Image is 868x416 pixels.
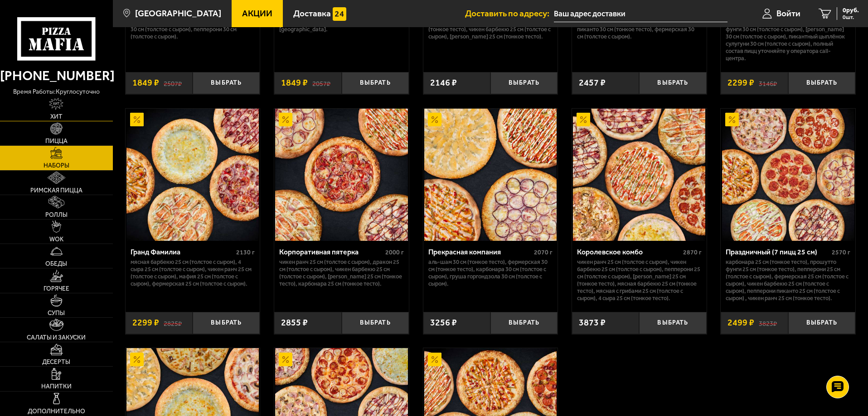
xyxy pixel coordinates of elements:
[44,286,69,292] span: Горячее
[131,19,255,40] p: Дракон 30 см (толстое с сыром), Деревенская 30 см (толстое с сыром), Пепперони 30 см (толстое с с...
[579,318,606,327] span: 3873 ₽
[130,113,144,126] img: Акционный
[577,19,702,40] p: Аль-Шам 30 см (тонкое тесто), Пепперони Пиканто 30 см (тонкое тесто), Фермерская 30 см (толстое с...
[428,113,441,126] img: Акционный
[275,109,407,241] img: Корпоративная пятерка
[759,78,777,87] s: 3146 ₽
[843,14,859,20] span: 0 шт.
[726,258,850,302] p: Карбонара 25 см (тонкое тесто), Прошутто Фунги 25 см (тонкое тесто), Пепперони 25 см (толстое с с...
[577,248,681,256] div: Королевское комбо
[554,5,727,22] input: Ваш адрес доставки
[428,353,441,366] img: Акционный
[430,78,457,87] span: 2146 ₽
[577,258,702,302] p: Чикен Ранч 25 см (толстое с сыром), Чикен Барбекю 25 см (толстое с сыром), Пепперони 25 см (толст...
[490,312,558,334] button: Выбрать
[27,335,86,341] span: Салаты и закуски
[465,9,554,18] span: Доставить по адресу:
[48,310,65,316] span: Супы
[639,72,706,94] button: Выбрать
[683,249,702,256] span: 2870 г
[279,258,404,287] p: Чикен Ранч 25 см (толстое с сыром), Дракон 25 см (толстое с сыром), Чикен Барбекю 25 см (толстое ...
[722,109,854,241] img: Праздничный (7 пицц 25 см)
[242,9,272,18] span: Акции
[428,248,532,256] div: Прекрасная компания
[279,248,383,256] div: Корпоративная пятерка
[30,187,82,194] span: Римская пицца
[423,109,558,241] a: АкционныйПрекрасная компания
[579,78,606,87] span: 2457 ₽
[49,236,63,243] span: WOK
[281,318,308,327] span: 2855 ₽
[342,312,409,334] button: Выбрать
[131,258,255,287] p: Мясная Барбекю 25 см (толстое с сыром), 4 сыра 25 см (толстое с сыром), Чикен Ранч 25 см (толстое...
[279,113,292,126] img: Акционный
[788,312,855,334] button: Выбрать
[727,318,754,327] span: 2499 ₽
[428,19,553,40] p: Пепперони 25 см (толстое с сыром), 4 сыра 25 см (тонкое тесто), Чикен Барбекю 25 см (толстое с сы...
[42,359,70,365] span: Десерты
[572,109,707,241] a: АкционныйКоролевское комбо
[428,258,553,287] p: Аль-Шам 30 см (тонкое тесто), Фермерская 30 см (тонкое тесто), Карбонара 30 см (толстое с сыром),...
[385,249,404,256] span: 2000 г
[126,109,259,241] img: Гранд Фамилиа
[430,318,457,327] span: 3256 ₽
[132,78,159,87] span: 1849 ₽
[639,312,706,334] button: Выбрать
[424,109,557,241] img: Прекрасная компания
[45,212,68,218] span: Роллы
[312,78,330,87] s: 2057 ₽
[126,109,260,241] a: АкционныйГранд Фамилиа
[164,78,182,87] s: 2507 ₽
[44,163,69,169] span: Наборы
[293,9,331,18] span: Доставка
[130,353,144,366] img: Акционный
[759,318,777,327] s: 3823 ₽
[726,248,829,256] div: Праздничный (7 пицц 25 см)
[721,109,855,241] a: АкционныйПраздничный (7 пицц 25 см)
[50,114,63,120] span: Хит
[28,408,85,415] span: Дополнительно
[788,72,855,94] button: Выбрать
[281,78,308,87] span: 1849 ₽
[131,248,234,256] div: Гранд Фамилиа
[164,318,182,327] s: 2825 ₽
[554,5,727,22] span: Санкт-Петербург, проспект Ветеранов, 28, подъезд 2
[725,113,739,126] img: Акционный
[279,353,292,366] img: Акционный
[342,72,409,94] button: Выбрать
[132,318,159,327] span: 2299 ₽
[45,261,67,267] span: Обеды
[727,78,754,87] span: 2299 ₽
[236,249,255,256] span: 2130 г
[193,312,260,334] button: Выбрать
[832,249,850,256] span: 2570 г
[45,138,68,144] span: Пицца
[577,113,590,126] img: Акционный
[776,9,800,18] span: Войти
[573,109,705,241] img: Королевское комбо
[274,109,409,241] a: АкционныйКорпоративная пятерка
[843,7,859,14] span: 0 руб.
[534,249,553,256] span: 2070 г
[726,19,850,62] p: Карбонара 30 см (толстое с сыром), Прошутто Фунги 30 см (толстое с сыром), [PERSON_NAME] 30 см (т...
[135,9,221,18] span: [GEOGRAPHIC_DATA]
[333,7,346,21] img: 15daf4d41897b9f0e9f617042186c801.svg
[41,383,72,390] span: Напитки
[193,72,260,94] button: Выбрать
[490,72,558,94] button: Выбрать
